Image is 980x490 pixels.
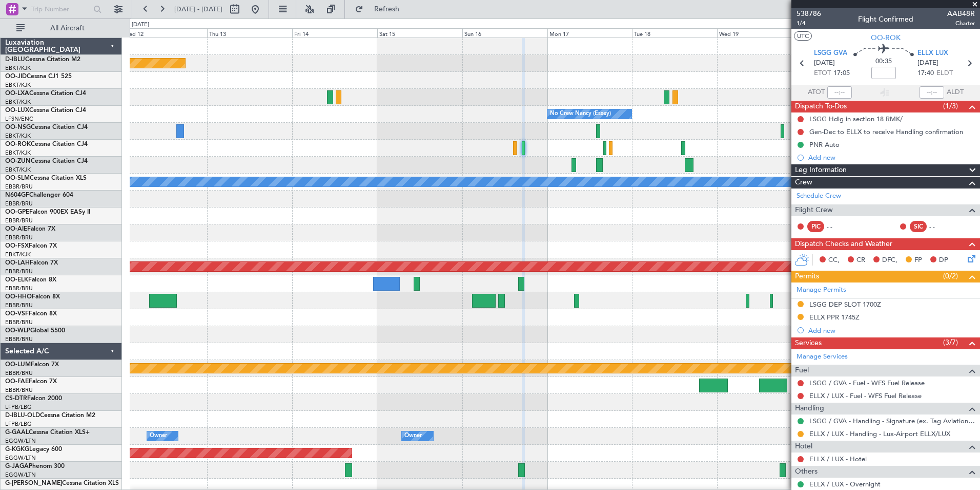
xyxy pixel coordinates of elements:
[5,56,80,63] a: D-IBLUCessna Citation M2
[5,141,31,147] span: OO-ROK
[5,480,62,486] span: G-[PERSON_NAME]
[122,28,207,37] div: Wed 12
[797,19,821,28] span: 1/4
[943,337,958,348] span: (3/7)
[5,294,60,300] a: OO-HHOFalcon 8X
[5,260,30,266] span: OO-LAH
[795,164,847,176] span: Leg Information
[5,243,29,249] span: OO-FSX
[5,90,86,97] a: OO-LXACessna Citation CJ4
[814,48,847,59] span: LSGG GVA
[794,31,812,41] button: UTC
[150,428,167,444] div: Owner
[632,28,717,37] div: Tue 18
[5,175,30,181] span: OO-SLM
[5,209,90,215] a: OO-GPEFalcon 900EX EASy II
[828,255,840,266] span: CC,
[5,175,87,181] a: OO-SLMCessna Citation XLS
[797,285,846,295] a: Manage Permits
[809,391,922,400] a: ELLX / LUX - Fuel - WFS Fuel Release
[947,87,964,98] span: ALDT
[809,455,867,463] a: ELLX / LUX - Hotel
[833,68,850,79] span: 17:05
[5,285,33,292] a: EBBR/BRU
[5,277,56,283] a: OO-ELKFalcon 8X
[809,140,840,149] div: PNR Auto
[5,260,58,266] a: OO-LAHFalcon 7X
[5,463,65,469] a: G-JAGAPhenom 300
[827,86,852,99] input: --:--
[827,222,850,231] div: - -
[809,313,860,322] div: ELLX PPR 1745Z
[207,28,292,37] div: Thu 13
[5,268,33,275] a: EBBR/BRU
[797,191,841,201] a: Schedule Crew
[5,412,95,419] a: D-IBLU-OLDCessna Citation M2
[5,124,31,130] span: OO-NSG
[31,2,90,17] input: Trip Number
[5,56,25,63] span: D-IBLU
[5,386,33,394] a: EBBR/BRU
[5,403,32,411] a: LFPB/LBG
[5,328,65,334] a: OO-WLPGlobal 5500
[5,328,30,334] span: OO-WLP
[132,21,149,29] div: [DATE]
[808,153,975,162] div: Add new
[11,20,111,36] button: All Aircraft
[5,107,29,114] span: OO-LUX
[5,277,28,283] span: OO-ELK
[795,365,809,376] span: Fuel
[5,158,31,164] span: OO-ZUN
[858,14,913,25] div: Flight Confirmed
[5,437,36,445] a: EGGW/LTN
[809,115,903,123] div: LSGG Hdlg in section 18 RMK/
[5,64,31,72] a: EBKT/KJK
[795,238,892,250] span: Dispatch Checks and Weather
[5,395,62,402] a: CS-DTRFalcon 2000
[5,412,40,419] span: D-IBLU-OLD
[814,68,831,79] span: ETOT
[795,271,819,282] span: Permits
[797,8,821,19] span: 538786
[795,466,818,478] span: Others
[5,446,62,453] a: G-KGKGLegacy 600
[795,441,812,453] span: Hotel
[914,255,922,266] span: FP
[550,106,611,122] div: No Crew Nancy (Essey)
[947,8,975,19] span: AAB48R
[5,454,36,462] a: EGGW/LTN
[5,209,29,215] span: OO-GPE
[807,221,824,232] div: PIC
[5,115,33,123] a: LFSN/ENC
[795,101,847,112] span: Dispatch To-Dos
[5,158,88,164] a: OO-ZUNCessna Citation CJ4
[943,271,958,281] span: (0/2)
[856,255,865,266] span: CR
[5,90,29,97] span: OO-LXA
[350,1,412,17] button: Refresh
[795,403,824,414] span: Handling
[5,429,90,436] a: G-GAALCessna Citation XLS+
[910,221,927,232] div: SIC
[917,58,938,68] span: [DATE]
[5,226,27,232] span: OO-AIE
[377,28,462,37] div: Sat 15
[5,124,88,130] a: OO-NSGCessna Citation CJ4
[917,68,934,79] span: 17:40
[917,48,948,59] span: ELLX LUX
[5,335,33,343] a: EBBR/BRU
[809,417,975,425] a: LSGG / GVA - Handling - Signature (ex. Tag Aviation) LSGG / GVA
[5,294,32,300] span: OO-HHO
[929,222,952,231] div: - -
[174,5,222,14] span: [DATE] - [DATE]
[5,379,29,385] span: OO-FAE
[5,395,27,402] span: CS-DTR
[809,127,963,136] div: Gen-Dec to ELLX to receive Handling confirmation
[809,300,881,309] div: LSGG DEP SLOT 1700Z
[5,132,31,140] a: EBKT/KJK
[5,369,33,377] a: EBBR/BRU
[5,73,27,80] span: OO-JID
[5,311,29,317] span: OO-VSF
[871,32,901,43] span: OO-ROK
[795,177,812,189] span: Crew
